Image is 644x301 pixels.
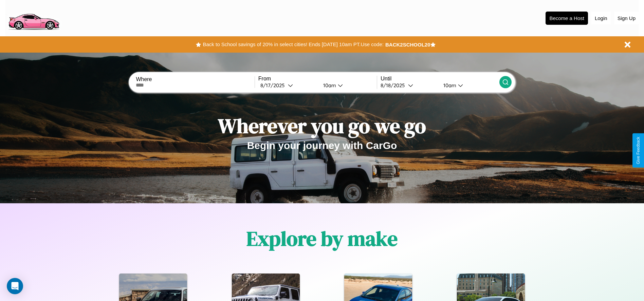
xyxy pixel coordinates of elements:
[385,42,430,48] b: BACK2SCHOOL20
[320,82,338,89] div: 10am
[546,12,588,25] button: Become a Host
[381,76,499,82] label: Until
[438,82,499,89] button: 10am
[5,3,62,32] img: logo
[614,12,639,24] button: Sign Up
[258,76,377,82] label: From
[381,82,408,89] div: 8 / 18 / 2025
[260,82,288,89] div: 8 / 17 / 2025
[246,225,398,252] h1: Explore by make
[318,82,377,89] button: 10am
[636,137,641,164] div: Give Feedback
[136,76,254,82] label: Where
[7,278,23,294] div: Open Intercom Messenger
[258,82,318,89] button: 8/17/2025
[201,40,385,49] button: Back to School savings of 20% in select cities! Ends [DATE] 10am PT.Use code:
[591,12,611,24] button: Login
[440,82,458,89] div: 10am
